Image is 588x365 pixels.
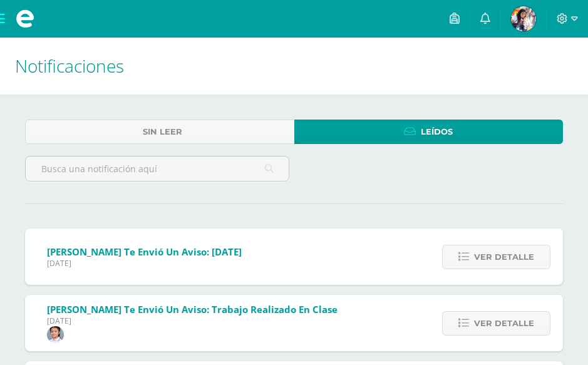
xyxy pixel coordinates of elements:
span: [DATE] [47,258,242,269]
a: Leídos [294,120,564,144]
span: Leídos [421,120,453,143]
span: Ver detalle [474,312,534,335]
a: Sin leer [25,120,294,144]
img: 0321528fdb858f2774fb71bada63fc7e.png [511,6,536,31]
span: [PERSON_NAME] te envió un aviso: [DATE] [47,245,242,258]
img: 703940210a2257833e3fe4f4e3c18084.png [47,326,64,343]
input: Busca una notificación aquí [26,157,289,181]
span: Sin leer [143,120,182,143]
span: [PERSON_NAME] te envió un aviso: Trabajo realizado en clase [47,303,338,316]
span: [DATE] [47,316,338,326]
span: Notificaciones [15,54,124,78]
span: Ver detalle [474,245,534,269]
